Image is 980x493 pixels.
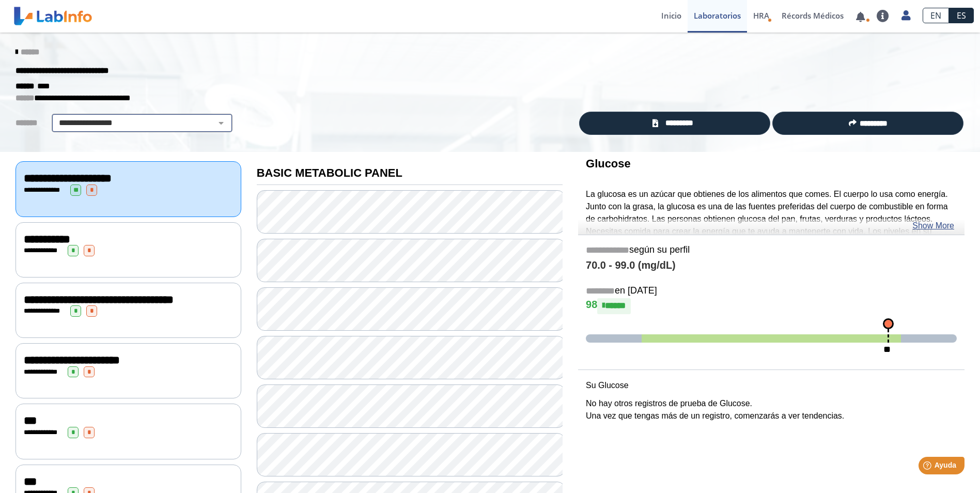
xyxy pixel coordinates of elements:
span: HRA [753,10,769,21]
h5: en [DATE] [586,285,957,297]
p: Su Glucose [586,379,957,392]
p: No hay otros registros de prueba de Glucose. Una vez que tengas más de un registro, comenzarás a ... [586,397,957,422]
p: La glucosa es un azúcar que obtienes de los alimentos que comes. El cuerpo lo usa como energía. J... [586,188,957,263]
a: ES [949,8,974,23]
h4: 70.0 - 99.0 (mg/dL) [586,259,957,272]
b: BASIC METABOLIC PANEL [257,166,402,179]
a: EN [923,8,949,23]
h4: 98 [586,298,957,314]
a: Show More [912,220,954,232]
iframe: Help widget launcher [888,453,969,482]
h5: según su perfil [586,244,957,256]
b: Glucose [586,157,631,170]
